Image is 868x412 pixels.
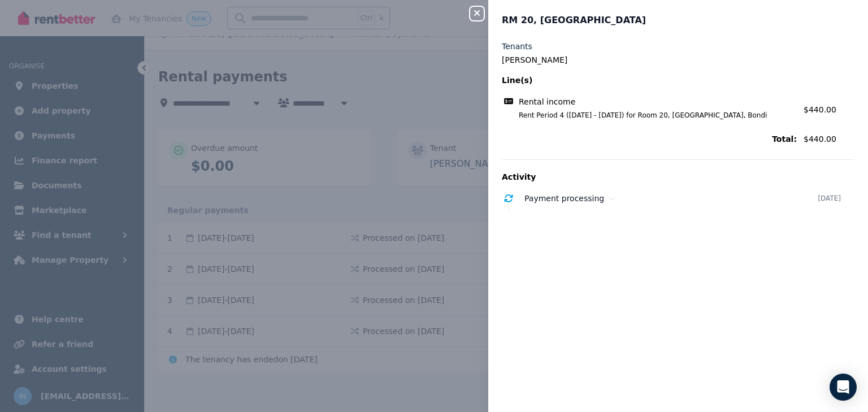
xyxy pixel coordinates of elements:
div: Open Intercom Messenger [830,374,857,401]
span: Rental income [519,96,575,107]
span: $440.00 [804,105,836,114]
span: RM 20, [GEOGRAPHIC_DATA] [502,14,646,27]
span: Rent Period 4 ([DATE] - [DATE]) for Room 20, [GEOGRAPHIC_DATA], Bondi [505,111,797,120]
time: [DATE] [818,194,841,203]
span: Total: [502,133,797,145]
span: Payment processing [524,194,604,203]
p: Activity [502,171,854,183]
span: Line(s) [502,75,797,86]
span: $440.00 [804,133,854,145]
legend: [PERSON_NAME] [502,54,854,66]
label: Tenants [502,41,532,52]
